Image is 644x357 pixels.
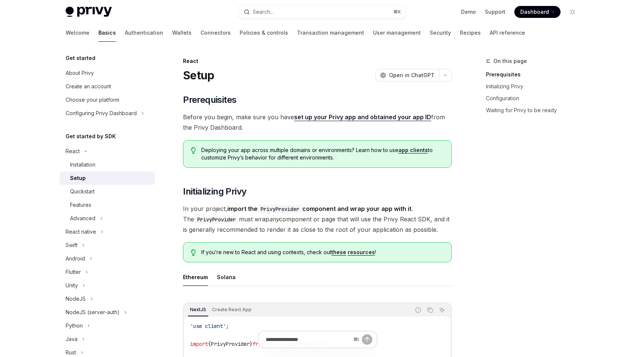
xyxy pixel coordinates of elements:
img: light logo [66,7,112,17]
button: Toggle Advanced section [60,212,155,225]
div: Search... [253,7,274,16]
h5: Get started by SDK [66,132,116,141]
a: Security [430,24,451,42]
a: Create an account [60,80,155,93]
a: Authentication [125,24,163,42]
button: Toggle Python section [60,319,155,332]
div: Installation [70,160,95,169]
div: Setup [70,174,86,183]
div: Rust [66,348,76,357]
div: NextJS [188,305,208,314]
span: In your project, . The must wrap component or page that will use the Privy React SDK, and it is g... [183,203,452,235]
button: Toggle Configuring Privy Dashboard section [60,107,155,120]
div: Choose your platform [66,95,119,104]
span: 'use client' [190,323,226,329]
span: ; [226,323,229,329]
span: Deploying your app across multiple domains or environments? Learn how to use to customize Privy’s... [201,146,444,161]
span: Prerequisites [183,94,236,106]
div: React native [66,227,96,236]
button: Open in ChatGPT [375,69,439,82]
em: any [269,215,279,223]
h5: Get started [66,54,95,63]
button: Toggle Android section [60,252,155,265]
div: About Privy [66,69,94,78]
div: Configuring Privy Dashboard [66,109,137,118]
a: Wallets [172,24,192,42]
a: API reference [490,24,525,42]
a: Policies & controls [240,24,288,42]
a: Connectors [201,24,231,42]
button: Toggle Unity section [60,279,155,292]
button: Toggle NodeJS section [60,292,155,306]
div: Python [66,321,83,330]
h1: Setup [183,69,214,82]
button: Toggle Flutter section [60,265,155,279]
span: Dashboard [520,8,549,16]
a: Configuration [486,92,584,104]
button: Toggle React section [60,145,155,158]
div: Features [70,200,91,209]
div: Create React App [210,305,254,314]
span: Before you begin, make sure you have from the Privy Dashboard. [183,112,452,133]
div: Unity [66,281,78,290]
span: If you’re new to React and using contexts, check out ! [201,249,444,256]
div: React [66,147,80,156]
span: On this page [493,57,527,66]
button: Toggle Swift section [60,238,155,252]
button: Toggle NodeJS (server-auth) section [60,306,155,319]
a: these [331,249,346,256]
a: Dashboard [514,6,561,18]
div: Android [66,254,85,263]
button: Copy the contents from the code block [425,305,435,315]
a: Features [60,198,155,212]
a: User management [373,24,421,42]
a: resources [348,249,375,256]
button: Report incorrect code [413,305,423,315]
code: PrivyProvider [258,205,302,213]
div: NodeJS [66,294,86,303]
button: Toggle dark mode [566,6,578,18]
code: PrivyProvider [194,215,239,224]
svg: Tip [191,147,196,154]
a: set up your Privy app and obtained your app ID [294,113,431,121]
a: Transaction management [297,24,364,42]
div: React [183,57,452,65]
a: About Privy [60,66,155,80]
div: Quickstart [70,187,95,196]
div: NodeJS (server-auth) [66,308,120,317]
a: Welcome [66,24,89,42]
a: Waiting for Privy to be ready [486,104,584,116]
button: Ask AI [437,305,447,315]
a: Recipes [460,24,481,42]
span: ⌘ K [393,9,401,15]
div: Create an account [66,82,111,91]
svg: Tip [191,249,196,256]
button: Toggle Java section [60,332,155,346]
a: Basics [98,24,116,42]
span: Open in ChatGPT [389,72,435,79]
div: Advanced [70,214,95,223]
button: Open search [239,5,405,19]
a: app clients [398,147,428,154]
input: Ask a question... [266,331,350,348]
div: Flutter [66,268,81,277]
div: Swift [66,241,78,250]
a: Initializing Privy [486,80,584,92]
a: Demo [461,8,476,16]
a: Choose your platform [60,93,155,107]
div: Solana [217,268,236,286]
strong: import the component and wrap your app with it [227,205,411,212]
span: Initializing Privy [183,186,246,198]
a: Prerequisites [486,69,584,80]
a: Support [485,8,505,16]
div: Ethereum [183,268,208,286]
a: Installation [60,158,155,171]
button: Toggle React native section [60,225,155,238]
button: Send message [362,334,372,345]
a: Setup [60,171,155,185]
a: Quickstart [60,185,155,198]
div: Java [66,335,78,344]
